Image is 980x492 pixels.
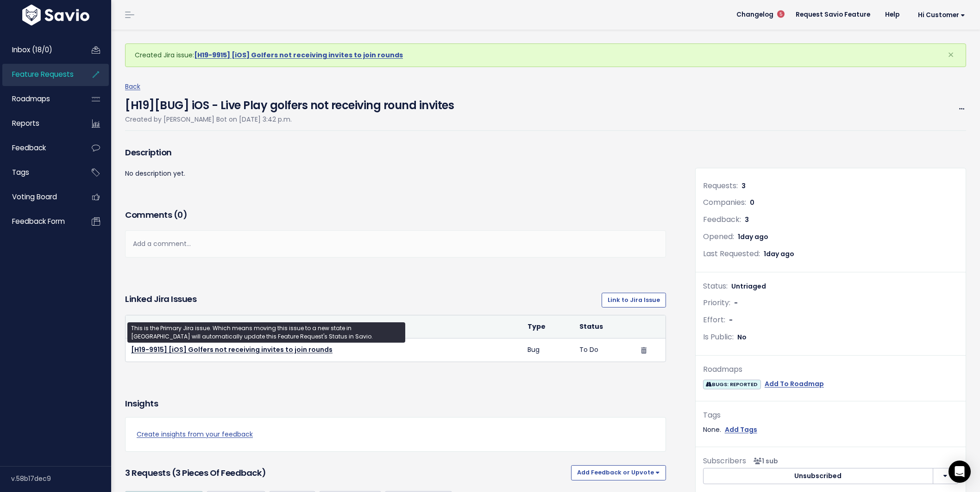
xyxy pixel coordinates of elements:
a: Reports [2,113,77,134]
a: Hi Customer [907,8,973,22]
div: Open Intercom Messenger [949,461,971,483]
h4: [H19][BUG] iOS - Live Play golfers not receiving round invites [125,92,454,114]
a: Feedback [2,137,77,159]
span: Subscribers [703,455,746,466]
span: Inbox (18/0) [12,45,52,55]
span: Reports [12,118,39,128]
a: Roadmaps [2,88,77,110]
span: Changelog [736,12,773,18]
span: 1 [764,249,794,258]
h3: Linked Jira issues [125,293,196,307]
a: [H19-9915] [iOS] Golfers not receiving invites to join rounds [194,50,403,60]
span: 1 [738,232,768,241]
div: Roadmaps [703,363,958,376]
span: Hi Customer [918,12,965,18]
span: Companies: [703,197,746,208]
div: Tags [703,409,958,422]
span: day ago [740,232,768,241]
span: No [737,332,747,342]
a: Feature Requests [2,64,77,85]
span: 0 [750,198,754,207]
span: 3 [741,181,746,191]
span: Roadmaps [12,94,50,104]
a: Back [125,82,140,91]
h3: Comments ( ) [125,209,666,221]
span: Created by [PERSON_NAME] Bot on [DATE] 3:42 p.m. [125,115,292,124]
span: Feedback [12,143,46,153]
span: - [729,315,733,325]
span: 3 [745,215,749,224]
span: Priority: [703,297,730,308]
span: Opened: [703,231,734,242]
a: Request Savio Feature [788,8,878,22]
p: No description yet. [125,168,666,179]
span: - [734,298,738,307]
button: Unsubscribed [703,468,933,485]
a: Link to Jira Issue [602,293,666,307]
td: Bug [522,338,574,362]
h3: 3 Requests (3 pieces of Feedback) [125,467,567,480]
th: Status [574,315,636,338]
span: Voting Board [12,192,57,202]
span: 0 [177,209,183,221]
img: logo-white.9d6f32f41409.svg [20,5,92,25]
span: Last Requested: [703,248,760,259]
span: <p><strong>Subscribers</strong><br><br> - Nuno Grazina<br> </p> [750,456,778,466]
a: [H19-9915] [iOS] Golfers not receiving invites to join rounds [131,345,333,354]
button: Add Feedback or Upvote [571,465,666,480]
span: Untriaged [731,282,766,291]
div: v.58b17dec9 [11,467,111,491]
th: Title [126,315,522,338]
span: × [948,47,954,62]
th: Type [522,315,574,338]
span: day ago [766,249,794,258]
span: Feedback: [703,214,741,225]
span: Status: [703,281,728,291]
span: Feedback form [12,216,65,226]
a: Create insights from your feedback [137,429,654,440]
span: Tags [12,167,29,177]
span: Is Public: [703,332,734,342]
a: Inbox (18/0) [2,39,77,61]
div: Created Jira issue: [125,43,966,67]
a: Add To Roadmap [765,378,824,390]
a: Voting Board [2,186,77,208]
a: Feedback form [2,211,77,232]
span: Feature Requests [12,69,74,79]
a: Add Tags [725,424,757,436]
h3: Insights [125,397,158,410]
div: None. [703,424,958,436]
span: BUGS: REPORTED [703,380,761,389]
td: To Do [574,338,636,362]
a: Tags [2,162,77,183]
a: Help [878,8,907,22]
button: Close [938,44,963,66]
span: 5 [777,11,785,18]
div: Add a comment... [125,230,666,258]
div: This is the Primary Jira issue. Which means moving this issue to a new state in [GEOGRAPHIC_DATA]... [127,322,405,343]
span: Effort: [703,314,725,325]
a: BUGS: REPORTED [703,378,761,390]
span: Requests: [703,180,738,191]
h3: Description [125,146,666,159]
